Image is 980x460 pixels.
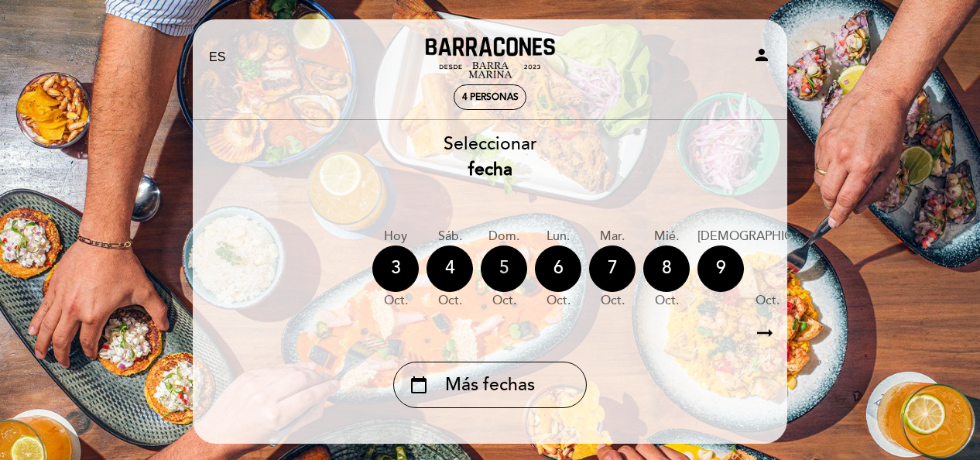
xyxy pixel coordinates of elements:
i: arrow_right_alt [753,317,776,350]
div: oct. [643,292,690,310]
i: calendar_today [409,372,428,398]
div: oct. [427,292,473,310]
div: 7 [589,245,636,292]
div: oct. [372,292,419,310]
div: 4 [427,245,473,292]
span: 4 personas [462,91,519,103]
div: mié. [643,228,690,245]
i: person [752,46,771,64]
a: Barracones [393,36,587,79]
div: 9 [697,245,744,292]
span: Más fechas [445,372,535,398]
div: [DEMOGRAPHIC_DATA]. [697,228,837,245]
div: oct. [481,292,527,310]
div: lun. [535,228,581,245]
button: person [752,46,771,70]
div: 6 [535,245,581,292]
div: oct. [535,292,581,310]
div: mar. [589,228,636,245]
div: dom. [481,228,527,245]
b: fecha [468,159,512,180]
div: oct. [697,292,837,310]
div: Hoy [372,228,419,245]
div: 5 [481,245,527,292]
div: 8 [643,245,690,292]
div: sáb. [427,228,473,245]
div: 3 [372,245,419,292]
div: oct. [589,292,636,310]
div: Seleccionar [192,132,788,183]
